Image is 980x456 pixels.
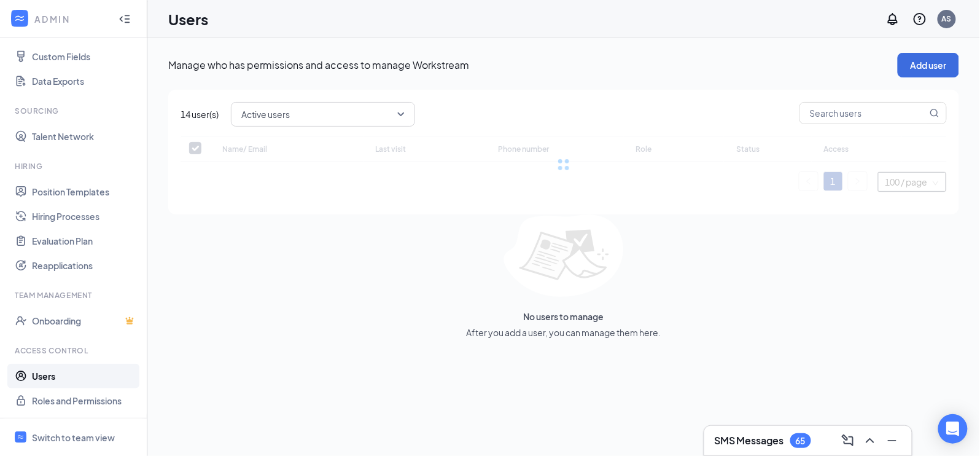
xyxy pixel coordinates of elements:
span: Active users [241,105,290,124]
svg: Notifications [885,12,900,26]
a: OnboardingCrown [32,309,137,333]
div: Sourcing [15,106,134,116]
a: Custom Fields [32,44,137,69]
a: Data Exports [32,69,137,93]
div: AS [942,14,952,24]
h1: Users [168,9,208,29]
svg: WorkstreamLogo [14,12,26,25]
button: Minimize [882,431,902,450]
span: 14 user(s) [181,108,219,121]
div: ADMIN [34,13,107,25]
svg: WorkstreamLogo [17,433,25,441]
span: After you add a user, you can manage them here. [467,326,661,339]
a: Position Templates [32,179,137,204]
input: Search users [800,103,927,124]
a: Reapplications [32,253,137,278]
p: Manage who has permissions and access to manage Workstream [168,58,898,72]
svg: MagnifyingGlass [930,108,939,118]
div: Access control [15,345,134,356]
button: ComposeMessage [838,431,858,450]
svg: ComposeMessage [841,433,855,448]
button: Add user [898,53,959,77]
a: Talent Network [32,124,137,149]
a: Hiring Processes [32,204,137,229]
a: Evaluation Plan [32,229,137,253]
a: Roles and Permissions [32,388,137,413]
div: Open Intercom Messenger [938,414,968,444]
div: Hiring [15,161,134,171]
span: No users to manage [524,310,604,323]
div: 65 [796,436,806,446]
svg: QuestionInfo [912,12,927,26]
svg: Minimize [885,433,900,448]
svg: ChevronUp [863,433,877,448]
h3: SMS Messages [714,434,784,447]
div: Team Management [15,290,134,301]
button: ChevronUp [860,431,880,450]
a: Users [32,364,137,388]
div: Switch to team view [32,431,115,444]
svg: Collapse [119,13,131,25]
